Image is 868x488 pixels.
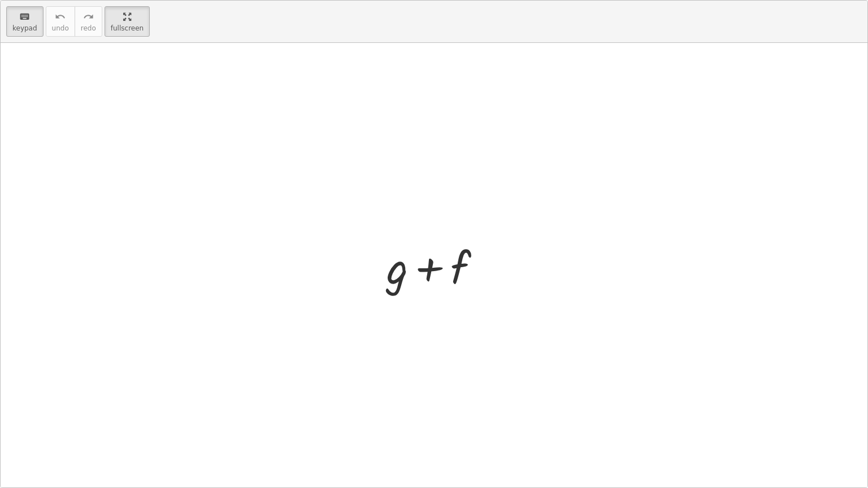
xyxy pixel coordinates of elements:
[81,24,96,32] span: redo
[46,6,75,37] button: undoundo
[105,6,150,37] button: fullscreen
[19,10,30,24] i: keyboard
[55,10,66,24] i: undo
[83,10,94,24] i: redo
[12,24,37,32] span: keypad
[111,24,144,32] span: fullscreen
[6,6,44,37] button: keyboardkeypad
[75,6,102,37] button: redoredo
[52,24,69,32] span: undo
